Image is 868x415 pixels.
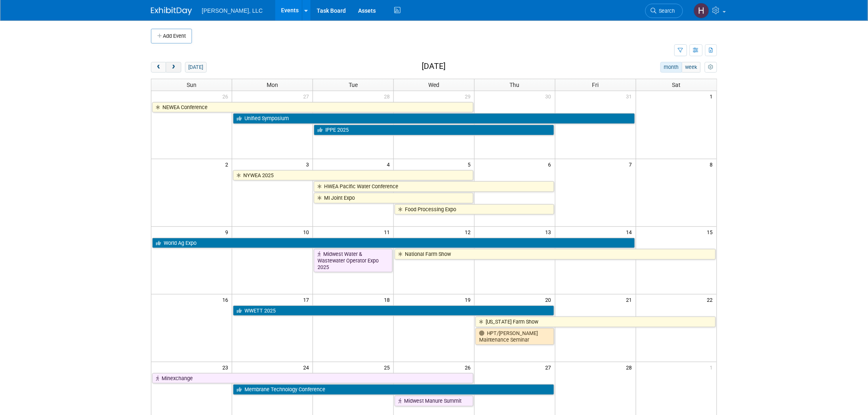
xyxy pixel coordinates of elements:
[383,294,393,305] span: 18
[395,249,716,260] a: National Farm Show
[395,396,473,406] a: Midwest Manure Summit
[475,317,716,327] a: [US_STATE] Farm Show
[187,82,196,88] span: Sun
[233,113,635,124] a: Unified Symposium
[152,373,473,384] a: Minexchange
[626,362,636,372] span: 28
[314,125,554,135] a: IPPE 2025
[626,294,636,305] span: 21
[464,91,474,101] span: 29
[395,204,554,215] a: Food Processing Expo
[267,82,278,88] span: Mon
[314,249,393,272] a: Midwest Water & Wastewater Operator Expo 2025
[302,227,313,237] span: 10
[224,227,232,237] span: 9
[233,170,473,181] a: NYWEA 2025
[645,4,683,18] a: Search
[660,62,682,73] button: month
[383,91,393,101] span: 28
[383,362,393,372] span: 25
[694,3,709,18] img: Hannah Mulholland
[151,29,192,43] button: Add Event
[302,362,313,372] span: 24
[166,62,181,73] button: next
[302,91,313,101] span: 27
[545,91,555,101] span: 30
[383,227,393,237] span: 11
[708,65,713,70] i: Personalize Calendar
[672,82,681,88] span: Sat
[185,62,207,73] button: [DATE]
[428,82,439,88] span: Wed
[626,227,636,237] span: 14
[349,82,358,88] span: Tue
[314,193,473,203] a: MI Joint Expo
[151,62,166,73] button: prev
[628,159,636,169] span: 7
[464,294,474,305] span: 19
[510,82,520,88] span: Thu
[709,362,717,372] span: 1
[305,159,313,169] span: 3
[545,362,555,372] span: 27
[224,159,232,169] span: 2
[705,62,717,73] button: myCustomButton
[656,8,675,14] span: Search
[706,227,717,237] span: 15
[545,227,555,237] span: 13
[709,159,717,169] span: 8
[222,362,232,372] span: 23
[422,62,445,71] h2: [DATE]
[233,384,554,395] a: Membrane Technology Conference
[548,159,555,169] span: 6
[302,294,313,305] span: 17
[467,159,474,169] span: 5
[709,91,717,101] span: 1
[464,227,474,237] span: 12
[626,91,636,101] span: 31
[233,306,554,316] a: WWETT 2025
[592,82,599,88] span: Fri
[202,7,263,14] span: [PERSON_NAME], LLC
[386,159,393,169] span: 4
[222,91,232,101] span: 26
[682,62,701,73] button: week
[464,362,474,372] span: 26
[152,102,473,113] a: NEWEA Conference
[152,238,635,249] a: World Ag Expo
[475,328,554,345] a: HPT/[PERSON_NAME] Maintenance Seminar
[706,294,717,305] span: 22
[151,7,192,15] img: ExhibitDay
[222,294,232,305] span: 16
[545,294,555,305] span: 20
[314,181,554,192] a: HWEA Pacific Water Conference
